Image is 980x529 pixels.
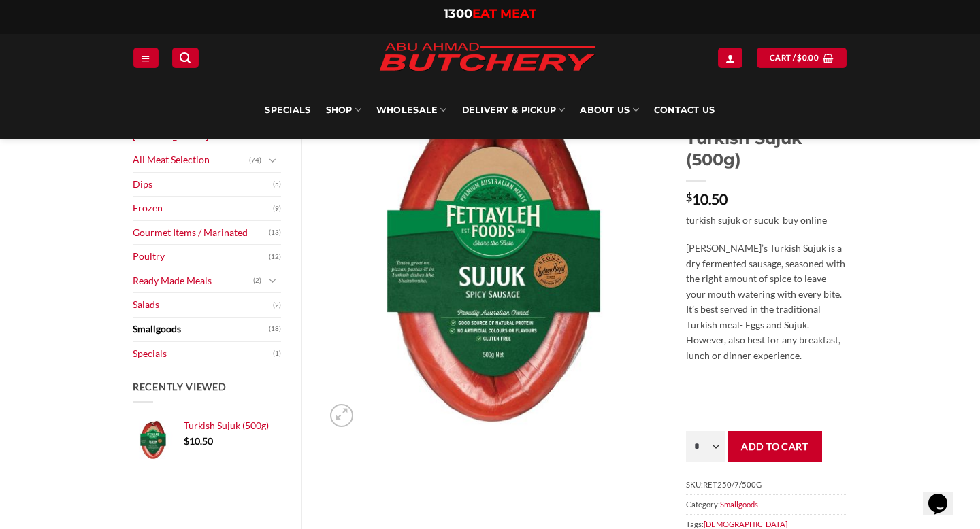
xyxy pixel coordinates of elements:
a: Search [172,48,198,67]
span: (18) [269,319,281,339]
a: About Us [580,82,638,139]
span: Cart / [770,52,819,64]
span: (9) [273,199,281,219]
button: Toggle [265,153,281,168]
a: Menu [133,48,158,67]
a: Dips [133,173,273,197]
span: SKU: [686,475,847,494]
bdi: 10.50 [184,435,213,447]
bdi: 0.00 [797,53,819,62]
span: Turkish Sujuk (500g) [184,420,269,431]
a: Smallgoods [133,318,269,341]
span: $ [686,192,692,203]
a: Smallgoods [720,500,758,509]
p: turkish sujuk or sucuk buy online [686,213,847,228]
a: Specials [133,342,273,366]
a: Zoom [330,404,353,427]
a: Gourmet Items / Marinated [133,221,269,245]
span: $ [797,52,802,64]
a: Frozen [133,197,273,220]
span: Category: [686,494,847,514]
button: Add to cart [728,431,822,462]
span: (2) [273,295,281,315]
a: 1300EAT MEAT [444,6,536,21]
a: Turkish Sujuk (500g) [184,420,281,432]
button: Toggle [265,273,281,288]
p: [PERSON_NAME]’s Turkish Sujuk is a dry fermented sausage, seasoned with the right amount of spice... [686,241,847,363]
span: (1) [273,343,281,364]
h1: Turkish Sujuk (500g) [686,128,847,170]
img: Turkish Sujuk (500g) [323,91,666,434]
span: (2) [253,271,261,291]
span: (12) [269,247,281,267]
span: (74) [249,150,261,171]
a: Contact Us [654,82,715,139]
a: Login [718,48,742,67]
span: RET250/7/500G [703,480,762,489]
img: Abu Ahmad Butchery [368,34,606,82]
span: 1300 [444,6,472,21]
a: Specials [265,82,310,139]
iframe: chat widget [923,475,966,515]
span: EAT MEAT [472,6,536,21]
a: Delivery & Pickup [462,82,566,139]
a: View cart [757,48,847,67]
a: SHOP [326,82,361,139]
bdi: 10.50 [686,190,728,207]
span: (5) [273,174,281,194]
a: Poultry [133,245,269,269]
a: All Meat Selection [133,148,249,172]
a: Wholesale [376,82,447,139]
span: (13) [269,222,281,243]
span: Recently Viewed [133,381,227,392]
a: Salads [133,293,273,317]
a: Ready Made Meals [133,269,253,293]
span: $ [184,435,189,447]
